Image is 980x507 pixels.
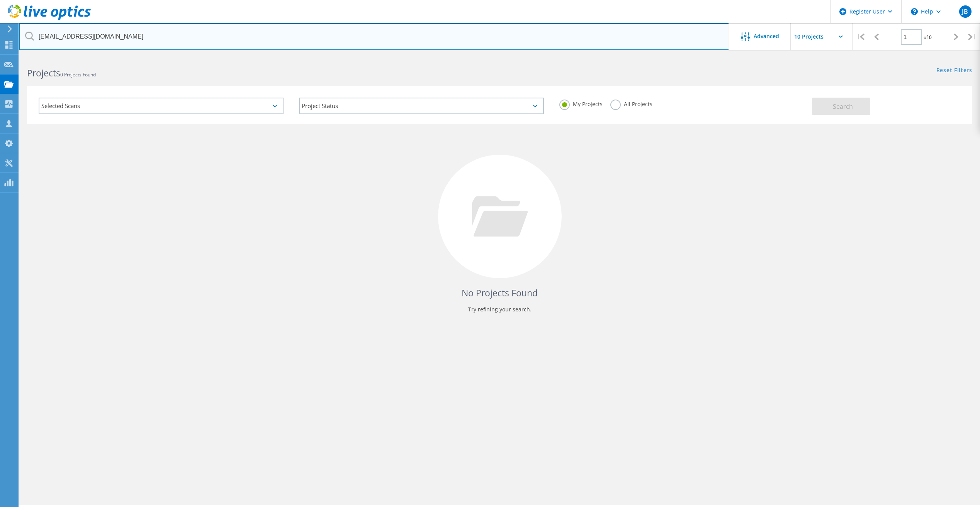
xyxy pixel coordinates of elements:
[754,34,779,39] span: Advanced
[39,98,284,114] div: Selected Scans
[962,8,968,15] span: JB
[964,23,980,51] div: |
[936,68,972,74] a: Reset Filters
[610,100,652,107] label: All Projects
[853,23,868,51] div: |
[559,100,603,107] label: My Projects
[8,16,91,22] a: Live Optics Dashboard
[833,102,853,111] span: Search
[299,98,544,114] div: Project Status
[60,71,96,78] span: 0 Projects Found
[19,23,729,50] input: Search projects by name, owner, ID, company, etc
[35,287,965,299] h4: No Projects Found
[911,8,918,15] svg: \n
[924,34,932,41] span: of 0
[27,67,60,79] b: Projects
[812,98,870,115] button: Search
[35,303,965,316] p: Try refining your search.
